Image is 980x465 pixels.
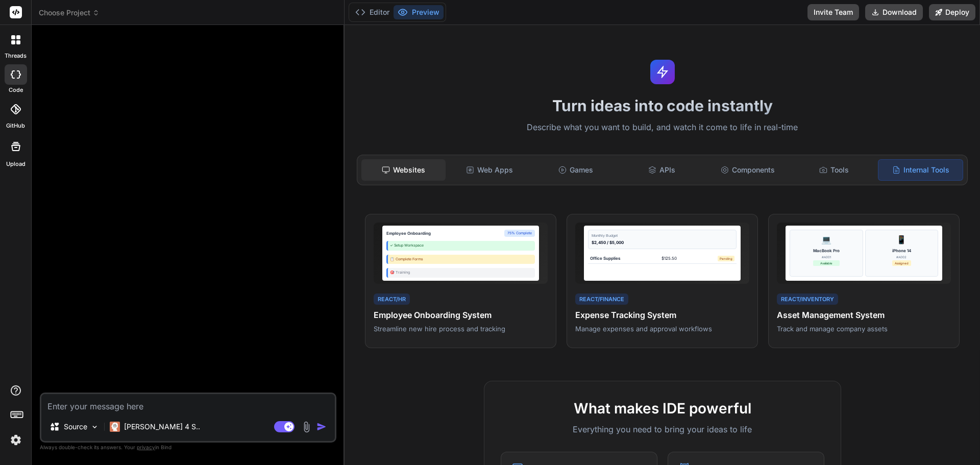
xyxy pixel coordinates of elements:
[706,159,790,181] div: Components
[5,52,27,60] label: threads
[501,398,824,419] h2: What makes IDE powerful
[40,443,336,452] p: Always double-check its answers. Your in Bind
[575,309,749,321] h4: Expense Tracking System
[929,4,975,20] button: Deploy
[7,431,24,449] img: settings
[374,309,548,321] h4: Employee Onboarding System
[777,324,951,333] p: Track and manage company assets
[792,159,876,181] div: Tools
[777,309,951,321] h4: Asset Management System
[110,422,120,432] img: Claude 4 Sonnet
[865,4,923,20] button: Download
[892,255,911,259] div: #A002
[351,96,974,115] h1: Turn ideas into code instantly
[351,5,394,19] button: Editor
[718,256,734,261] div: Pending
[39,8,100,18] span: Choose Project
[361,159,446,181] div: Websites
[64,422,87,432] p: Source
[124,422,200,432] p: [PERSON_NAME] 4 S..
[813,260,840,266] div: Available
[137,444,155,450] span: privacy
[575,324,749,333] p: Manage expenses and approval workflows
[534,159,618,181] div: Games
[813,255,840,259] div: #A001
[592,239,733,246] div: $2,450 / $5,000
[896,233,906,246] div: 📱
[661,255,677,261] div: $125.50
[386,268,535,278] div: 🎯 Training
[821,233,831,246] div: 💻
[301,421,312,433] img: attachment
[777,293,838,305] div: React/Inventory
[575,293,628,305] div: React/Finance
[813,248,840,254] div: MacBook Pro
[90,423,99,431] img: Pick Models
[592,233,733,239] div: Monthly Budget
[807,4,859,20] button: Invite Team
[6,160,26,168] label: Upload
[386,255,535,264] div: 📋 Complete Forms
[892,260,911,266] div: Assigned
[878,159,963,181] div: Internal Tools
[590,255,620,261] div: Office Supplies
[6,121,25,130] label: GitHub
[386,241,535,251] div: ✓ Setup Workspace
[501,423,824,435] p: Everything you need to bring your ideas to life
[892,248,911,254] div: iPhone 14
[351,121,974,134] p: Describe what you want to build, and watch it come to life in real-time
[620,159,704,181] div: APIs
[386,230,431,236] div: Employee Onboarding
[448,159,532,181] div: Web Apps
[394,5,444,19] button: Preview
[374,324,548,333] p: Streamline new hire process and tracking
[374,293,410,305] div: React/HR
[9,86,23,94] label: code
[316,422,327,432] img: icon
